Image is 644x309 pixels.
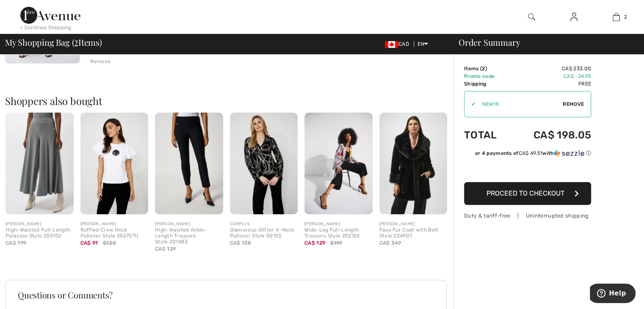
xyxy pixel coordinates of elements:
h2: Shoppers also bought [5,96,453,106]
span: 2 [624,13,627,21]
iframe: Opens a widget where you can find more information [590,284,636,305]
div: Faux Fur Coat with Belt Style 254907 [379,227,448,239]
div: or 4 payments ofCA$ 49.51withSezzle Click to learn more about Sezzle [464,149,591,160]
a: 2 [595,12,637,22]
img: High-Waisted Ankle-Length Trousers Style 201483 [155,113,223,215]
button: Proceed to Checkout [464,182,591,205]
div: COMPLI K [230,221,298,227]
div: [PERSON_NAME] [155,221,223,227]
span: CA$ 129 [304,240,325,246]
div: [PERSON_NAME] [304,221,373,227]
div: [PERSON_NAME] [379,221,448,227]
td: CA$ 233.00 [510,65,591,72]
img: Ruffled Crew Neck Pullover Style 256757U [80,113,149,215]
span: CA$ 138 [230,240,252,246]
span: My Shopping Bag ( Items) [5,38,102,47]
div: High-Waisted Full-Length Palazzos Style 253152 [6,227,74,239]
td: CA$ -34.95 [510,72,591,80]
td: Free [510,80,591,88]
a: Sign In [564,12,584,22]
div: < Continue Shopping [20,24,72,31]
img: Canadian Dollar [385,41,398,48]
td: Items ( ) [464,65,510,72]
img: My Bag [613,12,620,22]
div: Ruffled Crew Neck Pullover Style 256757U [80,227,149,239]
td: Shipping [464,80,510,88]
img: My Info [570,12,578,22]
td: CA$ 198.05 [510,121,591,149]
span: EN [417,41,428,47]
td: Total [464,121,510,149]
img: Wide-Leg Full-Length Trousers Style 252153 [304,113,373,215]
div: [PERSON_NAME] [80,221,149,227]
span: $130 [103,239,116,247]
td: Promo code [464,72,510,80]
span: 2 [74,36,78,47]
img: Sezzle [554,149,584,157]
div: or 4 payments of with [475,149,591,157]
input: Promo code [475,91,563,117]
span: Proceed to Checkout [486,189,564,197]
span: 2 [482,66,485,72]
div: Duty & tariff-free | Uninterrupted shipping [464,212,591,220]
div: High-Waisted Ankle-Length Trousers Style 201483 [155,227,223,245]
div: ✔ [464,100,475,108]
iframe: PayPal-paypal [464,160,591,179]
div: Remove [90,58,111,65]
span: CA$ 199 [6,240,26,246]
img: Glamorous Glitter V-Neck Pullover Style 50153 [230,113,298,215]
span: $199 [330,239,342,247]
div: [PERSON_NAME] [6,221,74,227]
div: Glamorous Glitter V-Neck Pullover Style 50153 [230,227,298,239]
span: CA$ 91 [80,240,98,246]
h3: Questions or Comments? [18,291,434,299]
span: CA$ 49.51 [518,150,542,156]
div: Order Summary [448,38,639,47]
img: search the website [528,12,535,22]
span: CA$ 349 [379,240,401,246]
span: Remove [563,100,584,108]
span: CAD [385,41,412,47]
img: High-Waisted Full-Length Palazzos Style 253152 [6,113,74,215]
span: CA$ 129 [155,246,176,252]
img: Faux Fur Coat with Belt Style 254907 [379,113,448,215]
div: Wide-Leg Full-Length Trousers Style 252153 [304,227,373,239]
img: 1ère Avenue [20,7,80,24]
